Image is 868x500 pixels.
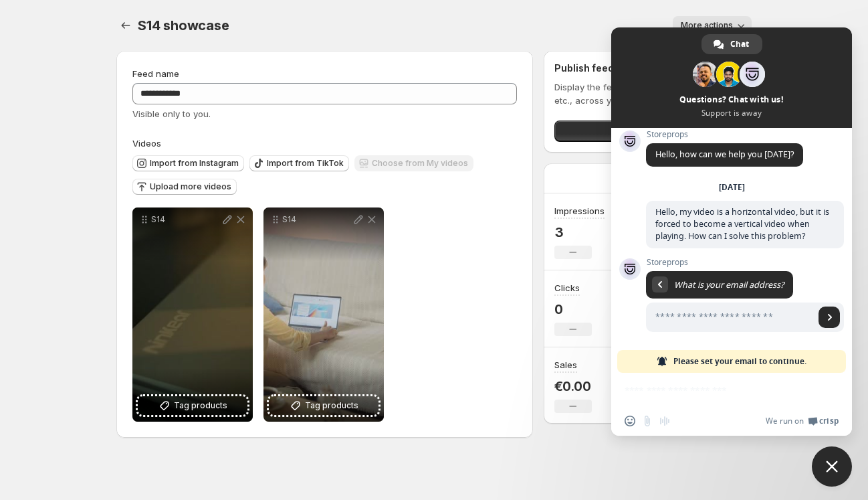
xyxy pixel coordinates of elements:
span: Send [819,307,840,328]
p: €0.00 [554,378,592,394]
span: Import from TikTok [267,158,344,169]
span: Visible only to you. [132,108,211,119]
span: Hello, my video is a horizontal video, but it is forced to become a vertical video when playing. ... [655,206,829,242]
h3: Impressions [554,204,605,218]
span: Crisp [819,416,839,426]
span: S14 showcase [138,17,229,33]
span: Insert an emoji [625,416,635,426]
span: We run on [766,416,804,426]
p: Display the feed as a carousel, spotlight, etc., across your store. [554,80,741,107]
span: What is your email address? [674,279,784,290]
h3: Clicks [554,281,580,295]
button: Publish [554,120,741,142]
div: Return to message [652,276,668,293]
button: Upload more videos [132,179,237,195]
p: 0 [554,301,592,317]
span: Hello, how can we help you [DATE]? [655,149,794,160]
button: More actions [673,16,752,35]
span: Videos [132,138,161,149]
h2: Publish feed [554,62,741,75]
p: S14 [282,214,352,225]
h3: Sales [554,358,577,371]
div: S14Tag products [263,207,384,422]
button: Tag products [138,396,247,415]
button: Settings [116,16,135,35]
div: S14Tag products [132,207,253,422]
button: Import from TikTok [249,155,349,171]
a: We run onCrisp [766,416,839,426]
div: Chat [701,34,762,54]
p: 3 [554,224,605,240]
span: Import from Instagram [150,158,239,169]
span: Upload more videos [150,181,231,192]
div: [DATE] [719,183,745,191]
span: More actions [681,20,733,31]
span: Tag products [174,399,227,412]
span: Storeprops [646,258,844,267]
button: Tag products [269,396,378,415]
span: Tag products [305,399,358,412]
span: Please set your email to continue. [673,350,806,373]
span: Chat [730,34,749,54]
p: S14 [151,214,221,225]
div: Close chat [812,446,852,487]
span: Feed name [132,68,179,79]
span: Storeprops [646,130,803,139]
button: Import from Instagram [132,155,244,171]
input: Enter your email address... [646,303,815,332]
